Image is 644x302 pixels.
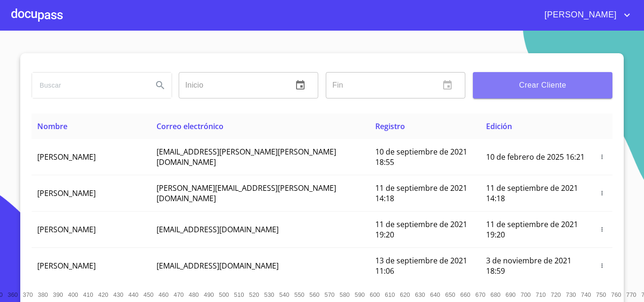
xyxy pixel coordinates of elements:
[486,183,578,204] span: 11 de septiembre de 2021 14:18
[339,291,349,298] span: 580
[370,291,380,298] span: 600
[486,152,585,162] span: 10 de febrero de 2025 16:21
[505,291,515,298] span: 690
[98,291,108,298] span: 420
[415,291,425,298] span: 630
[157,121,223,131] span: Correo electrónico
[324,291,334,298] span: 570
[385,291,395,298] span: 610
[249,291,259,298] span: 520
[158,291,168,298] span: 460
[264,291,274,298] span: 530
[32,73,145,98] input: search
[204,291,214,298] span: 490
[157,224,279,235] span: [EMAIL_ADDRESS][DOMAIN_NAME]
[37,121,67,131] span: Nombre
[611,291,621,298] span: 760
[537,8,621,23] span: [PERSON_NAME]
[23,291,33,298] span: 370
[460,291,470,298] span: 660
[581,291,591,298] span: 740
[475,291,485,298] span: 670
[375,183,467,204] span: 11 de septiembre de 2021 14:18
[234,291,244,298] span: 510
[38,291,48,298] span: 380
[37,261,96,271] span: [PERSON_NAME]
[37,188,96,198] span: [PERSON_NAME]
[173,291,183,298] span: 470
[294,291,304,298] span: 550
[309,291,319,298] span: 560
[375,219,467,240] span: 11 de septiembre de 2021 19:20
[375,121,405,131] span: Registro
[113,291,123,298] span: 430
[486,121,512,131] span: Edición
[551,291,561,298] span: 720
[430,291,440,298] span: 640
[375,255,467,276] span: 13 de septiembre de 2021 11:06
[520,291,530,298] span: 700
[149,74,172,97] button: Search
[157,261,279,271] span: [EMAIL_ADDRESS][DOMAIN_NAME]
[143,291,153,298] span: 450
[53,291,63,298] span: 390
[490,291,500,298] span: 680
[83,291,93,298] span: 410
[537,8,633,23] button: account of current user
[8,291,17,298] span: 360
[355,291,364,298] span: 590
[157,147,336,167] span: [EMAIL_ADDRESS][PERSON_NAME][PERSON_NAME][DOMAIN_NAME]
[473,72,612,98] button: Crear Cliente
[37,152,96,162] span: [PERSON_NAME]
[486,255,571,276] span: 3 de noviembre de 2021 18:59
[279,291,289,298] span: 540
[566,291,576,298] span: 730
[400,291,410,298] span: 620
[596,291,606,298] span: 750
[128,291,138,298] span: 440
[219,291,229,298] span: 500
[486,219,578,240] span: 11 de septiembre de 2021 19:20
[536,291,545,298] span: 710
[626,291,636,298] span: 770
[480,79,605,92] span: Crear Cliente
[375,147,467,167] span: 10 de septiembre de 2021 18:55
[157,183,336,204] span: [PERSON_NAME][EMAIL_ADDRESS][PERSON_NAME][DOMAIN_NAME]
[68,291,78,298] span: 400
[37,224,96,235] span: [PERSON_NAME]
[189,291,198,298] span: 480
[445,291,455,298] span: 650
